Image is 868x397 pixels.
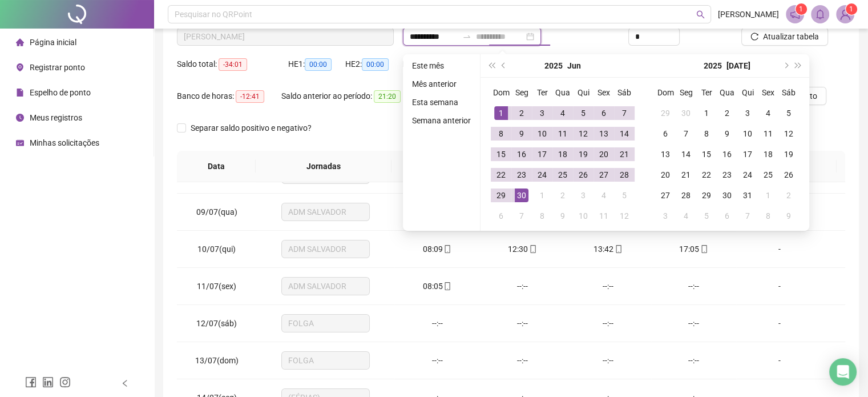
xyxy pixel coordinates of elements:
div: 23 [720,168,734,182]
td: 2025-07-23 [717,165,737,185]
span: Espelho de ponto [30,88,91,97]
td: 2025-06-14 [614,123,635,144]
li: Este mês [407,59,475,73]
td: 2025-07-09 [552,206,573,226]
span: Minhas solicitações [30,138,99,147]
div: 4 [556,106,570,120]
span: left [121,379,129,387]
div: 27 [597,168,611,182]
div: Saldo total: [177,58,288,71]
td: 2025-07-25 [758,165,778,185]
td: 2025-07-29 [696,185,717,206]
td: 2025-08-05 [696,206,717,226]
td: 2025-07-06 [491,206,511,226]
td: 2025-07-19 [778,144,799,165]
th: Qua [552,82,573,103]
span: mobile [442,245,451,253]
th: Entrada 1 [391,151,476,182]
td: 2025-08-04 [676,206,696,226]
span: reload [750,33,758,41]
td: 2025-06-18 [552,144,573,165]
div: --:-- [575,280,642,292]
span: -34:01 [219,58,247,71]
div: 22 [494,168,508,182]
th: Jornadas [256,151,391,182]
div: 19 [576,147,590,161]
div: 10 [535,127,549,141]
td: 2025-07-01 [532,185,552,206]
div: 11 [761,127,775,141]
li: Semana anterior [407,114,475,127]
div: 21 [617,147,631,161]
div: 1 [535,189,549,202]
td: 2025-06-21 [614,144,635,165]
div: 26 [782,168,796,182]
button: year panel [704,54,722,77]
span: linkedin [42,376,54,388]
div: 28 [617,168,631,182]
td: 2025-07-01 [696,103,717,123]
span: mobile [699,245,708,253]
span: FOLGA [288,315,363,332]
span: 00:00 [305,58,332,71]
td: 2025-07-16 [717,144,737,165]
td: 2025-06-30 [511,185,532,206]
div: 5 [617,189,631,202]
span: instagram [59,376,71,388]
td: 2025-06-12 [573,123,594,144]
td: 2025-06-15 [491,144,511,165]
span: to [462,32,471,41]
td: 2025-06-17 [532,144,552,165]
td: 2025-07-05 [778,103,799,123]
div: 13:42 [575,243,642,255]
span: 00:00 [362,58,389,71]
button: prev-year [498,54,510,77]
div: - [745,317,813,330]
div: 18 [556,147,570,161]
div: 13 [597,127,611,141]
div: --:-- [489,280,556,292]
li: Esta semana [407,95,475,109]
td: 2025-07-28 [676,185,696,206]
div: 6 [494,209,508,223]
button: year panel [544,54,563,77]
span: schedule [16,139,24,147]
div: 14 [679,147,693,161]
div: 7 [515,209,528,223]
td: 2025-07-15 [696,144,717,165]
div: 11 [597,209,611,223]
span: facebook [25,376,37,388]
div: - [745,354,813,367]
td: 2025-06-04 [552,103,573,123]
span: clock-circle [16,114,24,122]
td: 2025-07-04 [594,185,614,206]
span: 1 [849,5,853,13]
td: 2025-06-20 [594,144,614,165]
th: Seg [676,82,696,103]
td: 2025-07-03 [573,185,594,206]
div: 25 [761,168,775,182]
div: 1 [700,106,713,120]
span: -12:41 [236,90,264,103]
div: --:-- [660,280,728,292]
div: Saldo anterior ao período: [281,90,414,103]
button: Atualizar tabela [741,27,828,46]
th: Data [177,151,256,182]
div: 8 [700,127,713,141]
div: 6 [597,106,611,120]
td: 2025-07-07 [511,206,532,226]
sup: 1 [796,3,807,15]
div: 7 [741,209,754,223]
span: 10/07(qui) [197,244,236,254]
div: 7 [617,106,631,120]
div: 5 [700,209,713,223]
div: 20 [597,147,611,161]
div: 15 [494,147,508,161]
div: Open Intercom Messenger [829,358,857,386]
div: 20 [659,168,672,182]
td: 2025-07-12 [614,206,635,226]
img: 23308 [837,6,854,23]
div: 9 [556,209,570,223]
div: 24 [535,168,549,182]
td: 2025-06-08 [491,123,511,144]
